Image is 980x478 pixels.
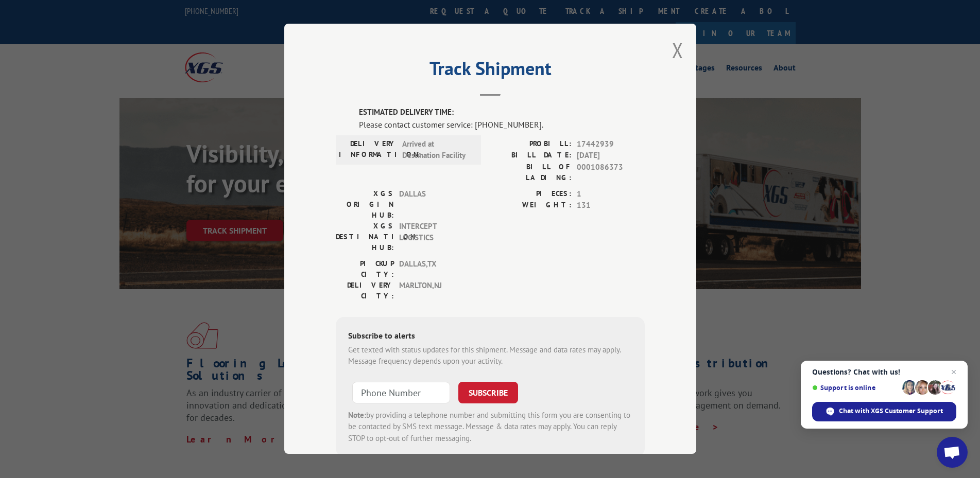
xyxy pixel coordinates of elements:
[490,188,572,200] label: PIECES:
[402,138,472,162] span: Arrived at Destination Facility
[812,402,956,421] div: Chat with XGS Customer Support
[399,280,469,302] span: MARLTON , NJ
[577,200,645,212] span: 131
[336,258,394,280] label: PICKUP CITY:
[577,188,645,200] span: 1
[399,258,469,280] span: DALLAS , TX
[937,437,968,468] div: Open chat
[348,329,632,344] div: Subscribe to alerts
[336,61,645,81] h2: Track Shipment
[399,221,469,253] span: INTERCEPT LOGISTICS
[812,368,956,376] span: Questions? Chat with us!
[577,162,645,183] span: 0001086373
[672,37,683,64] button: Close modal
[948,366,960,378] span: Close chat
[339,138,397,162] label: DELIVERY INFORMATION:
[336,280,394,302] label: DELIVERY CITY:
[359,107,645,119] label: ESTIMATED DELIVERY TIME:
[839,406,943,416] span: Chat with XGS Customer Support
[490,138,572,150] label: PROBILL:
[812,384,899,392] span: Support is online
[352,382,450,403] input: Phone Number
[359,118,645,131] div: Please contact customer service: [PHONE_NUMBER].
[577,150,645,162] span: [DATE]
[490,200,572,212] label: WEIGHT:
[348,344,632,367] div: Get texted with status updates for this shipment. Message and data rates may apply. Message frequ...
[577,138,645,150] span: 17442939
[348,410,366,420] strong: Note:
[490,150,572,162] label: BILL DATE:
[458,382,518,403] button: SUBSCRIBE
[490,162,572,183] label: BILL OF LADING:
[348,410,632,445] div: by providing a telephone number and submitting this form you are consenting to be contacted by SM...
[336,221,394,253] label: XGS DESTINATION HUB:
[336,188,394,221] label: XGS ORIGIN HUB:
[399,188,469,221] span: DALLAS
